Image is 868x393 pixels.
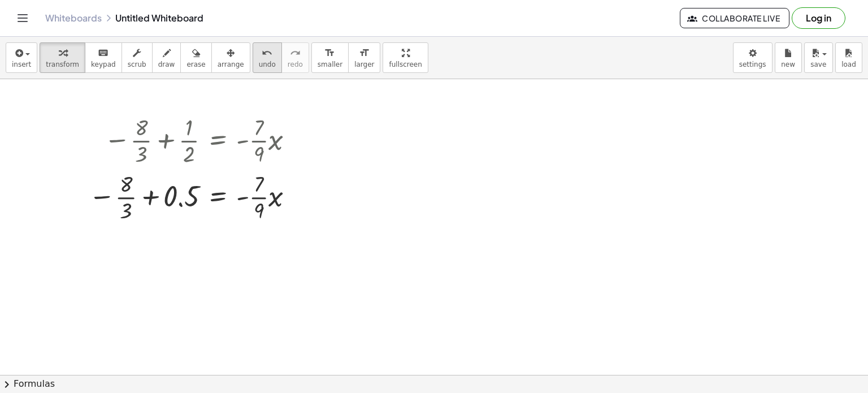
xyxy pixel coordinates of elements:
[359,46,370,60] i: format_size
[259,61,276,68] span: undo
[152,42,181,73] button: draw
[14,9,32,27] button: Toggle navigation
[262,46,272,60] i: undo
[288,61,303,68] span: redo
[311,42,349,73] button: format_sizesmaller
[389,61,422,68] span: fullscreen
[290,46,301,60] i: redo
[841,61,856,68] span: load
[733,42,772,73] button: settings
[383,42,428,73] button: fullscreen
[804,42,833,73] button: save
[128,61,146,68] span: scrub
[775,42,802,73] button: new
[318,61,342,68] span: smaller
[40,42,85,73] button: transform
[348,42,380,73] button: format_sizelarger
[121,42,153,73] button: scrub
[781,61,795,68] span: new
[98,46,108,60] i: keyboard
[218,61,244,68] span: arrange
[158,61,175,68] span: draw
[6,42,37,73] button: insert
[792,7,845,29] button: Log in
[689,13,780,23] span: Collaborate Live
[211,42,250,73] button: arrange
[180,42,211,73] button: erase
[91,61,116,68] span: keypad
[46,61,79,68] span: transform
[324,46,335,60] i: format_size
[739,61,766,68] span: settings
[835,42,862,73] button: load
[281,42,309,73] button: redoredo
[45,12,102,24] a: Whiteboards
[810,61,826,68] span: save
[354,61,374,68] span: larger
[680,8,789,28] button: Collaborate Live
[186,61,205,68] span: erase
[85,42,122,73] button: keyboardkeypad
[253,42,282,73] button: undoundo
[12,61,31,68] span: insert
